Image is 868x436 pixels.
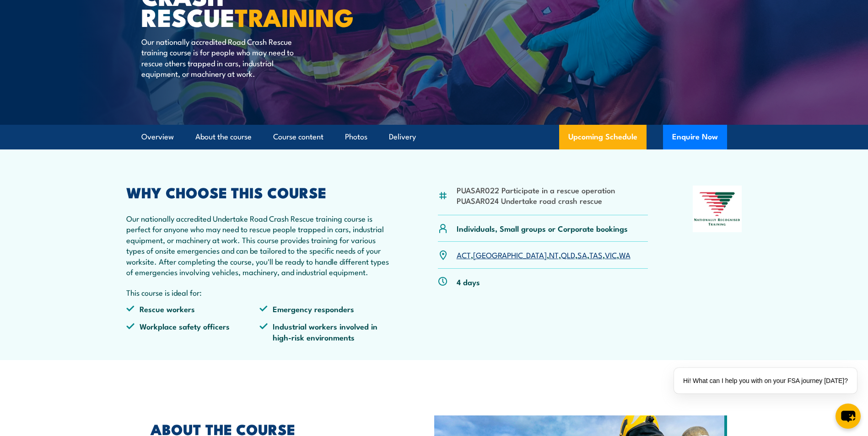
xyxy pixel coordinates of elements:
[457,195,615,206] li: PUASAR024 Undertake road crash rescue
[693,186,742,232] img: Nationally Recognised Training logo.
[126,303,260,314] li: Rescue workers
[457,250,631,260] p: , , , , , , ,
[195,125,252,149] a: About the course
[674,368,857,393] div: Hi! What can I help you with on your FSA journey [DATE]?
[126,213,394,277] p: Our nationally accredited Undertake Road Crash Rescue training course is perfect for anyone who m...
[561,249,575,260] a: QLD
[589,249,603,260] a: TAS
[389,125,416,149] a: Delivery
[126,321,260,342] li: Workplace safety officers
[457,276,480,287] p: 4 days
[473,249,547,260] a: [GEOGRAPHIC_DATA]
[619,249,631,260] a: WA
[151,422,392,435] h2: ABOUT THE COURSE
[126,287,394,298] p: This course is ideal for:
[663,125,727,149] button: Enquire Now
[457,249,471,260] a: ACT
[273,125,323,149] a: Course content
[259,321,393,342] li: Industrial workers involved in high-risk environments
[605,249,617,260] a: VIC
[836,404,861,429] button: chat-button
[457,185,615,195] li: PUASAR022 Participate in a rescue operation
[259,303,393,314] li: Emergency responders
[549,249,559,260] a: NT
[559,125,647,149] a: Upcoming Schedule
[577,249,587,260] a: SA
[126,186,394,198] h2: WHY CHOOSE THIS COURSE
[345,125,367,149] a: Photos
[141,125,174,149] a: Overview
[457,223,628,234] p: Individuals, Small groups or Corporate bookings
[141,36,308,79] p: Our nationally accredited Road Crash Rescue training course is for people who may need to rescue ...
